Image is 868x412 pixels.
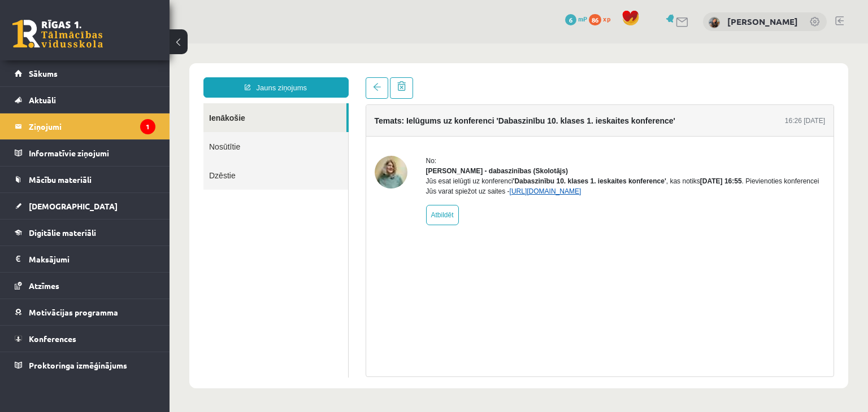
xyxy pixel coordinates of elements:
i: 1 [140,119,155,134]
a: [URL][DOMAIN_NAME] [340,144,412,152]
a: [DEMOGRAPHIC_DATA] [15,193,155,219]
a: Atzīmes [15,273,155,299]
span: 6 [565,14,576,25]
a: [PERSON_NAME] [727,16,798,27]
a: Motivācijas programma [15,299,155,325]
a: Proktoringa izmēģinājums [15,352,155,378]
b: 'Dabaszinību 10. klases 1. ieskaites konference' [344,134,497,142]
span: Aktuāli [29,95,56,105]
img: Sanita Baumane - dabaszinības [205,112,238,145]
a: Informatīvie ziņojumi [15,140,155,166]
div: Jūs esat ielūgti uz konferenci , kas notiks . Pievienoties konferencei Jūs varat spiežot uz saites - [257,133,656,153]
a: 6 mP [565,14,587,23]
a: Maksājumi [15,246,155,272]
span: Motivācijas programma [29,307,118,317]
a: Sākums [15,60,155,86]
a: Ziņojumi1 [15,113,155,139]
a: Rīgas 1. Tālmācības vidusskola [12,20,103,48]
a: Nosūtītie [34,89,179,117]
div: 16:26 [DATE] [615,72,656,82]
div: No: [257,112,656,122]
span: Mācību materiāli [29,174,92,185]
span: xp [603,14,610,23]
span: Digitālie materiāli [29,227,96,238]
a: 86 xp [589,14,616,23]
a: Atbildēt [257,161,289,182]
span: [DEMOGRAPHIC_DATA] [29,201,118,211]
a: Konferences [15,326,155,352]
span: Proktoringa izmēģinājums [29,360,127,370]
a: Jauns ziņojums [34,34,179,54]
strong: [PERSON_NAME] - dabaszinības (Skolotājs) [257,124,398,132]
b: [DATE] 16:55 [531,134,572,142]
span: Atzīmes [29,280,59,291]
a: Dzēstie [34,117,179,146]
span: mP [578,14,587,23]
span: Sākums [29,68,58,78]
a: Digitālie materiāli [15,220,155,246]
h4: Temats: Ielūgums uz konferenci 'Dabaszinību 10. klases 1. ieskaites konference' [205,73,506,82]
a: Aktuāli [15,87,155,113]
legend: Informatīvie ziņojumi [29,140,155,166]
legend: Ziņojumi [29,113,155,139]
a: Mācību materiāli [15,166,155,192]
legend: Maksājumi [29,246,155,272]
a: Ienākošie [34,60,177,89]
span: Konferences [29,334,76,344]
span: 86 [589,14,601,25]
img: Sabīne Eiklone [709,17,720,28]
